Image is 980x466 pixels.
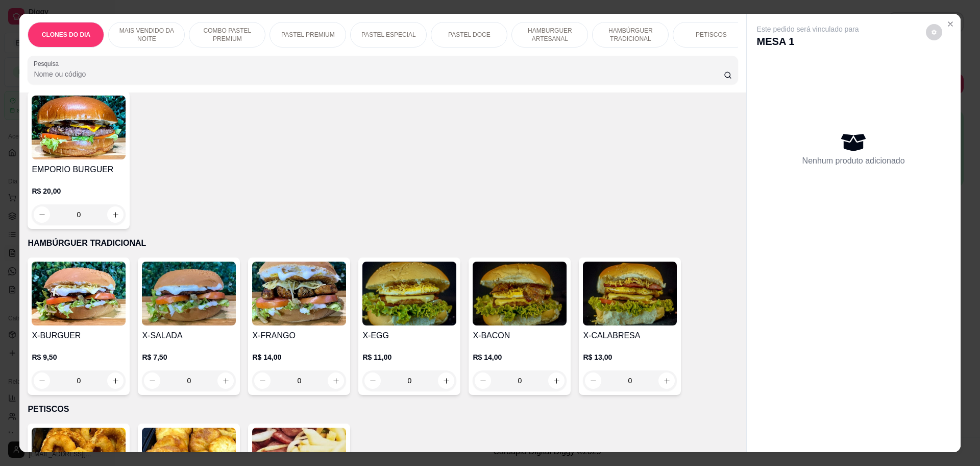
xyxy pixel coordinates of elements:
[28,403,738,415] p: PETISCOS
[583,352,677,362] p: R$ 13,00
[583,330,677,342] h4: X-CALABRESA
[757,24,859,34] p: Este pedido será vinculado para
[142,352,236,362] p: R$ 7,50
[198,27,257,43] p: COMBO PASTEL PREMIUM
[252,352,346,362] p: R$ 14,00
[583,262,677,325] img: product-image
[142,330,236,342] h4: X-SALADA
[32,96,126,159] img: product-image
[34,69,723,79] input: Pesquisa
[362,262,456,325] img: product-image
[942,16,959,32] button: Close
[252,330,346,342] h4: X-FRANGO
[117,27,176,43] p: MAIS VENDIDO DA NOITE
[362,330,456,342] h4: X-EGG
[42,31,90,39] p: CLONES DO DIA
[28,237,738,249] p: HAMBÚRGUER TRADICIONAL
[34,59,62,68] label: Pesquisa
[32,352,126,362] p: R$ 9,50
[32,330,126,342] h4: X-BURGUER
[32,164,126,176] h4: EMPORIO BURGUER
[281,31,335,39] p: PASTEL PREMIUM
[361,31,416,39] p: PASTEL ESPECIAL
[520,27,579,43] p: HAMBURGUER ARTESANAL
[473,330,567,342] h4: X-BACON
[802,155,905,167] p: Nenhum produto adicionado
[32,186,126,196] p: R$ 20,00
[448,31,491,39] p: PASTEL DOCE
[252,262,346,325] img: product-image
[473,262,567,325] img: product-image
[142,262,236,325] img: product-image
[696,31,727,39] p: PETISCOS
[32,262,126,325] img: product-image
[362,352,456,362] p: R$ 11,00
[473,352,567,362] p: R$ 14,00
[601,27,660,43] p: HAMBÚRGUER TRADICIONAL
[757,34,859,49] p: MESA 1
[926,24,942,40] button: decrease-product-quantity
